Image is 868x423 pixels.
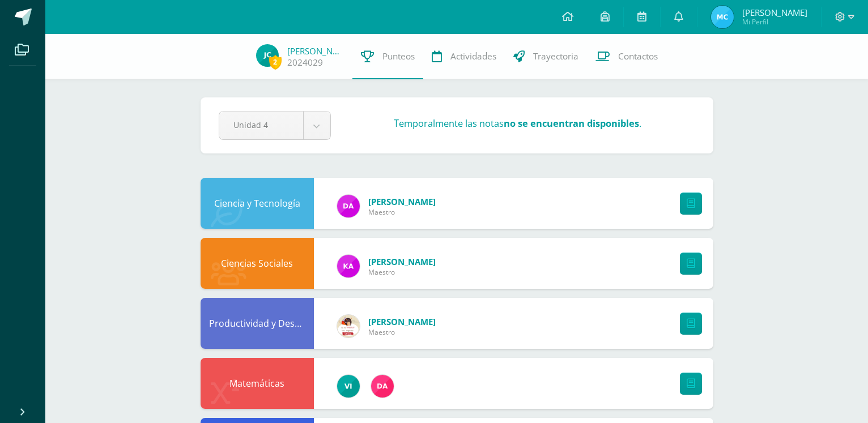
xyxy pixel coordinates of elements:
a: [PERSON_NAME] [287,45,344,57]
span: Trayectoria [533,50,578,62]
a: 2024029 [287,57,323,69]
span: 2 [269,55,282,69]
span: Actividades [450,50,496,62]
span: Contactos [618,50,658,62]
div: Productividad y Desarrollo [201,298,314,349]
img: 660c97483ab80368cdf9bb905889805c.png [337,375,360,398]
span: Maestro [368,327,436,337]
img: 7fc3c4835503b9285f8a1afc2c295d5e.png [371,375,394,398]
span: Maestro [368,267,436,277]
div: Ciencias Sociales [201,238,314,289]
img: 9ec2f35d84b77fba93b74c0ecd725fb6.png [337,195,360,217]
div: Ciencia y Tecnología [201,178,314,229]
a: [PERSON_NAME] [368,196,436,207]
img: bee4affa6473aeaf057711ec23146b4f.png [337,255,360,277]
span: Unidad 4 [233,112,289,138]
a: [PERSON_NAME] [368,256,436,267]
h3: Temporalmente las notas . [394,117,641,130]
img: fdc93049fa909ccc5584cc5c6b20ac07.png [711,6,734,28]
strong: no se encuentran disponibles [504,117,639,130]
span: Mi Perfil [742,17,807,27]
a: Contactos [587,34,666,79]
span: Punteos [382,50,415,62]
a: [PERSON_NAME] [368,316,436,327]
a: Trayectoria [505,34,587,79]
span: Maestro [368,207,436,217]
a: Actividades [423,34,505,79]
a: Punteos [352,34,423,79]
img: b72445c9a0edc7b97c5a79956e4ec4a5.png [337,315,360,337]
div: Matemáticas [201,358,314,409]
a: Unidad 4 [219,112,330,139]
img: c3bb5800c7d6ee2552531009e20e2ead.png [256,44,279,67]
span: [PERSON_NAME] [742,7,807,18]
